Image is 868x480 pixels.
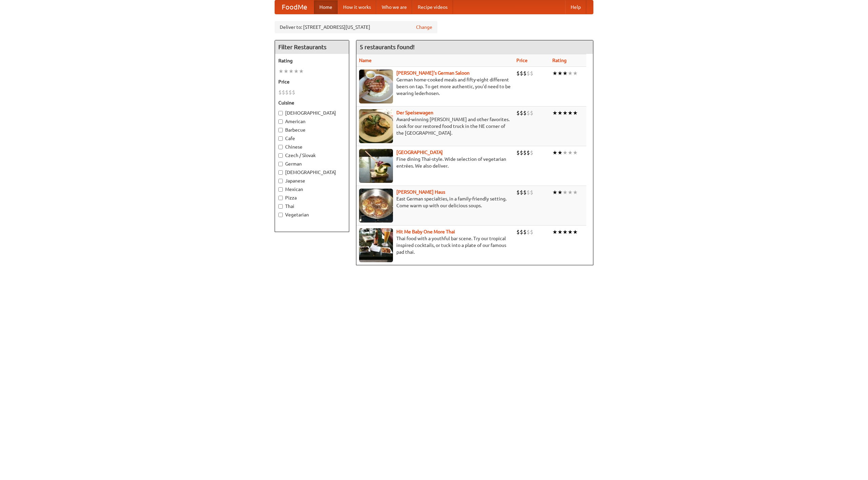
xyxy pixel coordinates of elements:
a: Recipe videos [412,0,453,14]
li: ★ [563,109,568,117]
li: $ [530,109,533,117]
li: $ [520,228,523,236]
img: speisewagen.jpg [359,109,393,143]
li: $ [530,189,533,196]
li: $ [530,228,533,236]
li: ★ [557,189,563,196]
h4: Filter Restaurants [275,40,349,54]
a: Rating [552,58,567,63]
label: [DEMOGRAPHIC_DATA] [278,169,346,176]
label: Chinese [278,143,346,150]
a: [PERSON_NAME] Haus [396,189,445,195]
li: $ [516,109,520,117]
li: $ [289,89,292,96]
a: [PERSON_NAME]'s German Saloon [396,70,470,76]
li: $ [523,70,527,77]
a: Der Speisewagen [396,110,433,115]
li: ★ [563,189,568,196]
li: ★ [563,228,568,236]
input: Thai [278,204,283,209]
input: Japanese [278,179,283,183]
input: Mexican [278,187,283,192]
li: ★ [552,70,557,77]
li: ★ [568,189,573,196]
div: Deliver to: [STREET_ADDRESS][US_STATE] [275,21,437,33]
label: German [278,160,346,167]
label: Barbecue [278,127,346,133]
li: ★ [573,228,578,236]
label: Cafe [278,135,346,142]
label: Vegetarian [278,211,346,218]
li: $ [292,89,295,96]
li: ★ [552,109,557,117]
input: [DEMOGRAPHIC_DATA] [278,170,283,175]
p: Fine dining Thai-style. Wide selection of vegetarian entrées. We also deliver. [359,156,511,169]
img: babythai.jpg [359,228,393,262]
a: Name [359,58,372,63]
input: Pizza [278,196,283,200]
li: $ [520,149,523,156]
li: $ [516,228,520,236]
a: Change [416,24,432,31]
li: $ [523,149,527,156]
li: $ [520,70,523,77]
li: $ [520,189,523,196]
label: Mexican [278,186,346,193]
input: Cafe [278,136,283,141]
label: Czech / Slovak [278,152,346,159]
li: ★ [557,70,563,77]
ng-pluralize: 5 restaurants found! [360,44,415,50]
li: $ [516,149,520,156]
li: $ [523,228,527,236]
li: ★ [573,109,578,117]
li: ★ [573,189,578,196]
label: American [278,118,346,125]
label: Thai [278,203,346,210]
li: $ [527,228,530,236]
input: Vegetarian [278,213,283,217]
li: $ [285,89,289,96]
a: Home [314,0,338,14]
h5: Rating [278,57,346,64]
a: Price [516,58,528,63]
a: How it works [338,0,376,14]
b: [GEOGRAPHIC_DATA] [396,150,443,155]
p: East German specialties, in a family-friendly setting. Come warm up with our delicious soups. [359,195,511,209]
li: ★ [557,109,563,117]
li: ★ [573,70,578,77]
li: ★ [573,149,578,156]
h5: Price [278,78,346,85]
li: $ [278,89,282,96]
li: ★ [552,228,557,236]
img: esthers.jpg [359,70,393,103]
li: ★ [568,228,573,236]
li: $ [527,109,530,117]
p: Thai food with a youthful bar scene. Try our tropical inspired cocktails, or tuck into a plate of... [359,235,511,255]
li: $ [523,189,527,196]
b: Hit Me Baby One More Thai [396,229,455,234]
li: ★ [568,70,573,77]
input: American [278,119,283,124]
a: Help [565,0,586,14]
li: ★ [278,68,283,75]
h5: Cuisine [278,99,346,106]
p: Award-winning [PERSON_NAME] and other favorites. Look for our restored food truck in the NE corne... [359,116,511,136]
li: $ [282,89,285,96]
li: ★ [552,189,557,196]
li: ★ [563,70,568,77]
img: kohlhaus.jpg [359,189,393,223]
img: satay.jpg [359,149,393,183]
li: ★ [299,68,304,75]
label: Japanese [278,177,346,184]
li: $ [530,149,533,156]
li: $ [516,189,520,196]
li: ★ [289,68,294,75]
a: Who we are [376,0,412,14]
p: German home-cooked meals and fifty-eight different beers on tap. To get more authentic, you'd nee... [359,76,511,97]
label: [DEMOGRAPHIC_DATA] [278,110,346,116]
input: German [278,162,283,166]
input: Barbecue [278,128,283,132]
li: $ [527,189,530,196]
li: ★ [557,228,563,236]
